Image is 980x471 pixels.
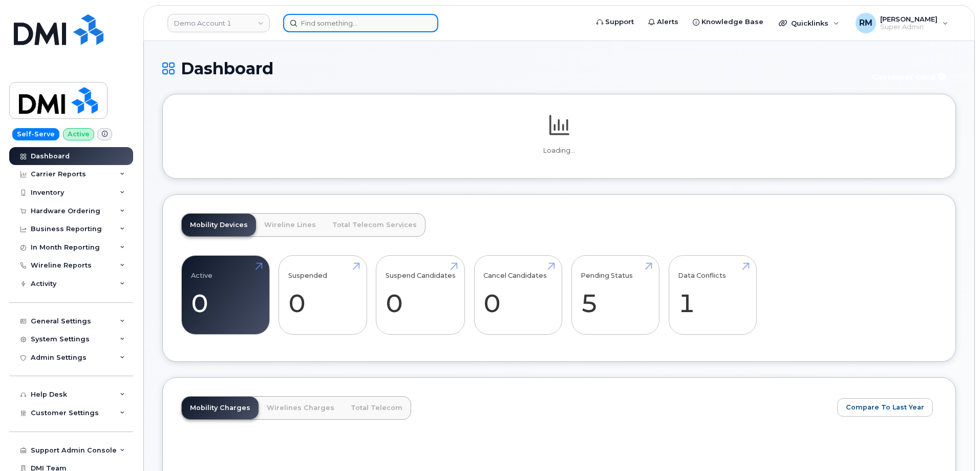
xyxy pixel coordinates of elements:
[324,214,425,236] a: Total Telecom Services
[182,397,259,419] a: Mobility Charges
[846,402,924,412] span: Compare To Last Year
[191,261,260,329] a: Active 0
[483,261,552,329] a: Cancel Candidates 0
[259,397,343,419] a: Wirelines Charges
[386,261,456,329] a: Suspend Candidates 0
[288,261,357,329] a: Suspended 0
[678,261,747,329] a: Data Conflicts 1
[182,214,256,236] a: Mobility Devices
[256,214,324,236] a: Wireline Lines
[343,397,411,419] a: Total Telecom
[581,261,650,329] a: Pending Status 5
[864,68,956,86] button: Customer Card
[181,146,937,155] p: Loading...
[162,59,859,77] h1: Dashboard
[837,398,933,417] button: Compare To Last Year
